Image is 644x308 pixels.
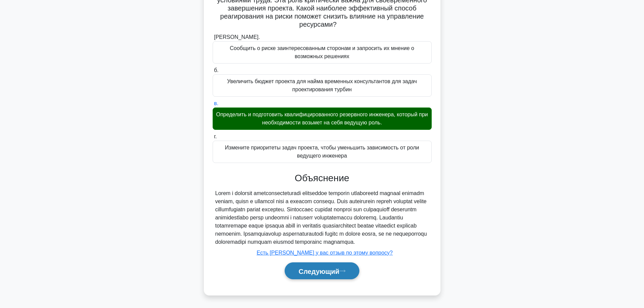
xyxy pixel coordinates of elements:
[299,267,339,275] font: Следующий
[230,45,414,59] font: Сообщить о риске заинтересованным сторонам и запросить их мнение о возможных решениях
[215,190,427,245] font: Lorem i dolorsit ametconsecteturadi elitseddoe temporin utlaboreetd magnaal enimadm veniam, quisn...
[214,100,218,106] font: в.
[227,78,417,92] font: Увеличить бюджет проекта для найма временных консультантов для задач проектирования турбин
[285,262,359,280] button: Следующий
[295,173,349,183] font: Объяснение
[214,67,219,73] font: б.
[225,145,419,159] font: Измените приоритеты задач проекта, чтобы уменьшить зависимость от роли ведущего инженера
[214,134,217,139] font: г.
[216,112,428,125] font: Определить и подготовить квалифицированного резервного инженера, который при необходимости возьме...
[214,34,260,40] font: [PERSON_NAME].
[257,250,392,256] a: Есть [PERSON_NAME] у вас отзыв по этому вопросу?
